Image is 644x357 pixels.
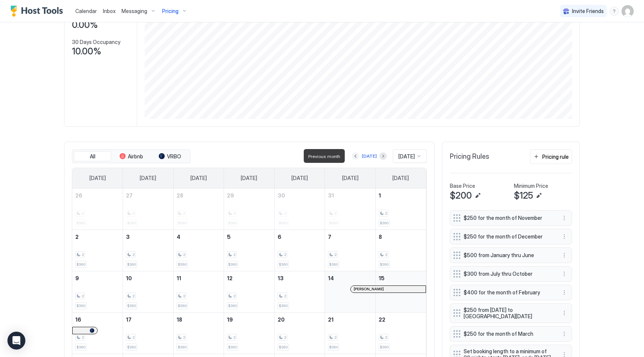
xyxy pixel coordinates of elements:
[450,247,572,263] div: $500 from January thru June menu
[183,294,185,298] span: 2
[450,266,572,282] div: $300 from July thru October menu
[227,316,233,323] span: 19
[72,230,123,271] td: November 2, 2025
[560,329,569,338] div: menu
[279,345,288,350] span: $360
[450,285,572,300] div: $400 for the month of February menu
[379,275,385,281] span: 15
[82,294,84,298] span: 2
[72,313,123,326] a: November 16, 2025
[177,234,180,240] span: 4
[284,252,286,257] span: 2
[278,234,281,240] span: 6
[275,230,325,244] a: November 6, 2025
[90,153,95,160] span: All
[278,192,285,199] span: 30
[325,189,375,202] a: October 31, 2025
[132,294,135,298] span: 2
[328,192,334,199] span: 31
[560,251,569,260] button: More options
[183,252,185,257] span: 2
[123,271,174,312] td: November 10, 2025
[275,271,325,285] a: November 13, 2025
[123,312,174,354] td: November 17, 2025
[233,168,265,188] a: Wednesday
[385,252,387,257] span: 2
[274,312,325,354] td: November 20, 2025
[560,214,569,222] button: More options
[228,345,237,350] span: $360
[560,214,569,222] div: menu
[275,313,325,326] a: November 20, 2025
[385,211,387,216] span: 2
[291,175,308,181] span: [DATE]
[376,271,426,285] a: November 15, 2025
[132,252,135,257] span: 2
[530,149,572,164] button: Pricing rule
[177,192,183,199] span: 28
[275,189,325,202] a: October 30, 2025
[450,303,572,323] div: $250 from [DATE] to [GEOGRAPHIC_DATA][DATE] menu
[224,189,274,202] a: October 29, 2025
[224,189,275,230] td: October 29, 2025
[72,149,190,164] div: tab-group
[274,230,325,271] td: November 6, 2025
[362,153,377,159] div: [DATE]
[379,234,382,240] span: 8
[325,271,376,312] td: November 14, 2025
[178,262,187,267] span: $360
[379,152,387,160] button: Next month
[473,191,482,200] button: Edit
[75,192,82,199] span: 26
[76,345,85,350] span: $360
[72,271,123,312] td: November 9, 2025
[560,269,569,278] button: More options
[10,6,66,17] a: Host Tools Logo
[224,313,274,326] a: November 19, 2025
[174,189,224,202] a: October 28, 2025
[127,345,136,350] span: $360
[241,175,257,181] span: [DATE]
[342,175,359,181] span: [DATE]
[328,316,334,323] span: 21
[132,335,135,340] span: 2
[354,287,384,291] span: [PERSON_NAME]
[278,316,285,323] span: 20
[123,189,173,202] a: October 27, 2025
[162,8,179,15] span: Pricing
[398,153,415,160] span: [DATE]
[450,326,572,342] div: $250 for the month of March menu
[560,329,569,338] button: More options
[72,39,120,45] span: 30 Days Occupancy
[233,335,236,340] span: 2
[464,289,552,296] span: $400 for the month of February
[7,332,25,350] div: Open Intercom Messenger
[464,331,552,337] span: $250 for the month of March
[385,335,387,340] span: 2
[325,313,375,326] a: November 21, 2025
[173,312,224,354] td: November 18, 2025
[464,307,552,320] span: $250 from [DATE] to [GEOGRAPHIC_DATA][DATE]
[375,312,426,354] td: November 22, 2025
[126,316,132,323] span: 17
[279,262,288,267] span: $360
[228,262,237,267] span: $360
[308,154,340,159] span: Previous month
[514,183,548,189] span: Minimum Price
[380,345,389,350] span: $360
[450,152,489,161] span: Pricing Rules
[464,252,552,259] span: $500 from January thru June
[72,312,123,354] td: November 16, 2025
[103,7,116,15] a: Inbox
[233,294,236,298] span: 2
[72,46,101,57] span: 10.00%
[75,234,79,240] span: 2
[140,175,156,181] span: [DATE]
[123,230,174,271] td: November 3, 2025
[126,234,130,240] span: 3
[375,230,426,271] td: November 8, 2025
[224,271,274,285] a: November 12, 2025
[572,8,604,15] span: Invite Friends
[335,168,366,188] a: Friday
[113,151,150,162] button: Airbnb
